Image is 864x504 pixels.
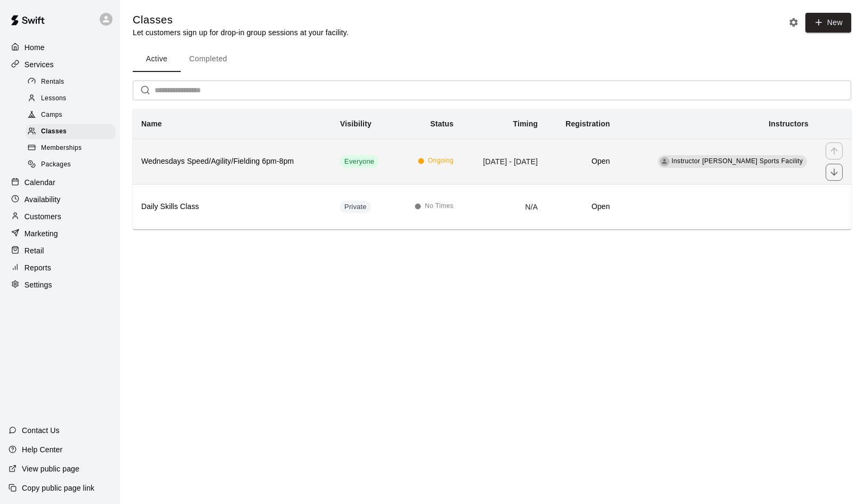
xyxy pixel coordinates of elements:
[26,140,120,157] a: Memberships
[672,157,803,165] span: Instructor [PERSON_NAME] Sports Facility
[22,425,60,436] p: Contact Us
[25,59,54,70] p: Services
[340,202,371,212] span: Private
[25,211,61,222] p: Customers
[9,57,111,73] a: Services
[41,77,64,87] span: Rentals
[9,260,111,276] a: Reports
[9,243,111,259] a: Retail
[26,157,120,173] a: Packages
[26,75,116,90] div: Rentals
[133,46,181,72] button: Active
[340,119,372,128] b: Visibility
[25,194,61,205] p: Availability
[769,119,809,128] b: Instructors
[26,91,116,106] div: Lessons
[9,277,111,293] a: Settings
[141,201,323,213] h6: Daily Skills Class
[9,39,111,55] a: Home
[25,42,45,53] p: Home
[26,108,116,123] div: Camps
[41,143,82,154] span: Memberships
[22,483,94,493] p: Copy public page link
[805,13,851,33] button: New
[26,74,120,90] a: Rentals
[133,109,851,229] table: simple table
[9,209,111,225] a: Customers
[26,124,116,139] div: Classes
[141,156,323,167] h6: Wednesdays Speed/Agility/Fielding 6pm-8pm
[22,463,79,474] p: View public page
[141,119,162,128] b: Name
[566,119,610,128] b: Registration
[26,107,120,124] a: Camps
[41,126,67,137] span: Classes
[826,164,843,181] button: move item down
[555,156,610,167] h6: Open
[462,184,546,229] td: N/A
[41,93,67,104] span: Lessons
[555,201,610,213] h6: Open
[9,174,111,190] a: Calendar
[430,119,454,128] b: Status
[26,124,120,140] a: Classes
[660,157,669,166] div: Instructor Duran Sports Facility
[25,245,44,256] p: Retail
[340,155,378,168] div: This service is visible to all of your customers
[25,279,52,290] p: Settings
[181,46,236,72] button: Completed
[26,90,120,107] a: Lessons
[786,14,802,30] button: Classes settings
[9,226,111,242] a: Marketing
[340,157,378,167] span: Everyone
[9,191,111,207] a: Availability
[25,177,55,188] p: Calendar
[428,156,454,166] span: Ongoing
[133,27,349,38] p: Let customers sign up for drop-in group sessions at your facility.
[133,13,349,27] h5: Classes
[26,157,116,172] div: Packages
[41,110,62,121] span: Camps
[25,262,51,273] p: Reports
[25,228,58,239] p: Marketing
[22,444,62,455] p: Help Center
[513,119,538,128] b: Timing
[462,139,546,184] td: [DATE] - [DATE]
[26,141,116,156] div: Memberships
[41,159,71,170] span: Packages
[425,201,454,212] span: No Times
[340,201,371,213] div: This service is hidden, and can only be accessed via a direct link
